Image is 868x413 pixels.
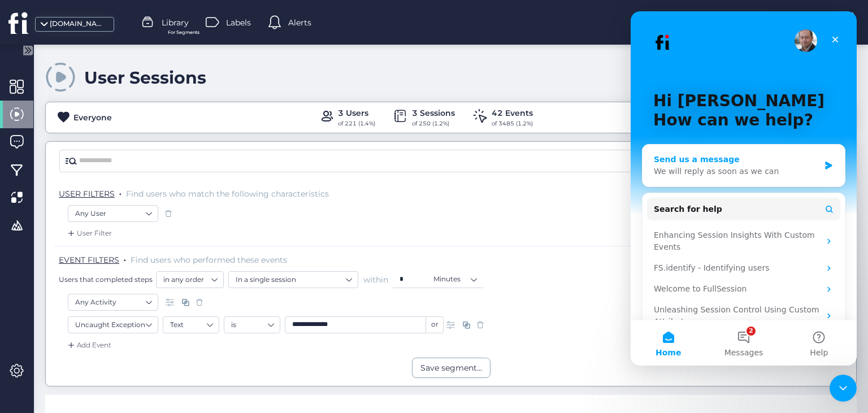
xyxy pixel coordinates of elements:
nz-select-item: In a single session [236,271,351,288]
nz-select-item: Any User [75,205,151,222]
nz-select-item: Uncaught Exception [75,316,151,333]
span: USER FILTERS [59,189,115,199]
div: 3 Sessions [412,107,455,119]
div: Everyone [73,111,112,124]
nz-select-item: Text [170,316,212,333]
div: of 250 (1.2%) [412,119,455,128]
span: Find users who match the following characteristics [126,189,329,199]
span: Labels [226,16,251,29]
span: . [124,253,126,264]
span: Library [162,16,189,29]
span: . [119,186,121,198]
span: within [363,274,388,285]
span: Find users who performed these events [131,255,287,265]
iframe: Intercom live chat [830,375,857,402]
div: User Sessions [84,67,206,88]
iframe: Intercom live chat [631,11,857,366]
nz-select-item: in any order [163,271,216,288]
div: User Filter [66,228,112,239]
span: EVENT FILTERS [59,255,119,265]
nz-select-item: is [231,316,273,333]
span: Alerts [288,16,311,29]
span: Users that completed steps [59,275,153,284]
nz-select-item: Any Activity [75,294,151,311]
div: Add Event [66,340,111,351]
div: or [426,316,444,333]
div: 3 Users [338,107,375,119]
div: [DOMAIN_NAME] [50,19,106,29]
div: of 221 (1.4%) [338,119,375,128]
div: of 3485 (1.2%) [492,119,533,128]
nz-select-item: Minutes [433,271,476,288]
span: For Segments [168,29,199,36]
div: Save segment... [420,362,482,374]
div: 42 Events [492,107,533,119]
